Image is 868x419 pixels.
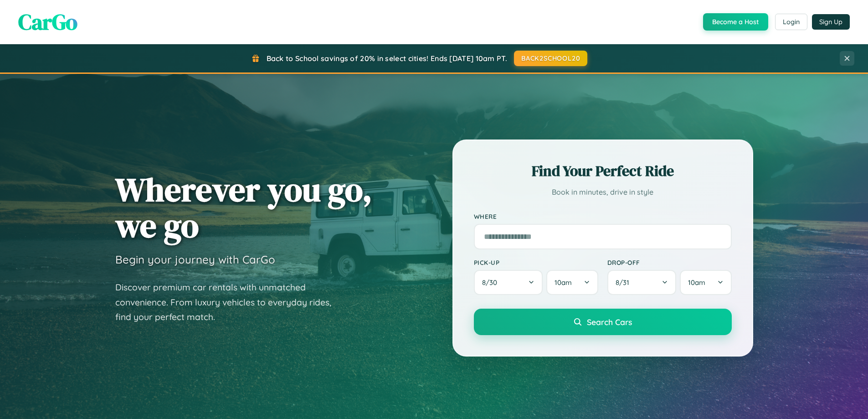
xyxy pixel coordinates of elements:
button: 10am [546,270,598,295]
button: Login [775,14,807,30]
button: 8/31 [607,270,677,295]
p: Discover premium car rentals with unmatched convenience. From luxury vehicles to everyday rides, ... [115,280,343,325]
label: Drop-off [607,259,732,266]
button: Search Cars [474,309,732,335]
h2: Find Your Perfect Ride [474,161,732,181]
span: CarGo [18,7,77,37]
label: Where [474,212,732,220]
span: 8 / 30 [482,278,502,287]
h3: Begin your journey with CarGo [115,253,275,266]
label: Pick-up [474,259,598,266]
button: Become a Host [703,13,768,31]
h1: Wherever you go, we go [115,171,372,243]
span: 8 / 31 [616,278,634,287]
button: 8/30 [474,270,543,295]
span: 10am [688,278,705,287]
span: Back to School savings of 20% in select cities! Ends [DATE] 10am PT. [267,54,507,63]
span: 10am [555,278,572,287]
p: Book in minutes, drive in style [474,186,732,199]
span: Search Cars [587,317,632,327]
button: 10am [680,270,731,295]
button: Sign Up [812,14,850,30]
button: BACK2SCHOOL20 [514,51,587,66]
